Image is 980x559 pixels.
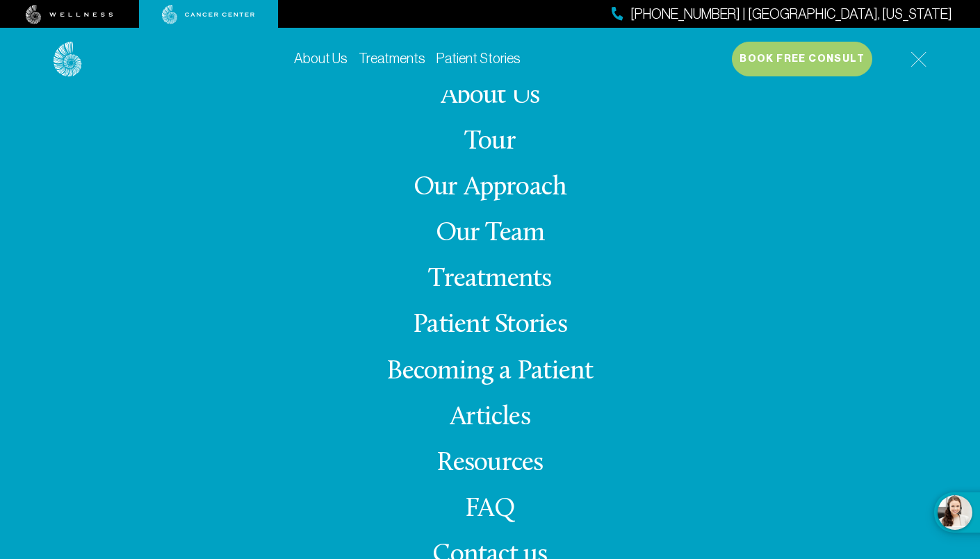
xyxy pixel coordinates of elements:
[386,358,593,385] a: Becoming a Patient
[464,128,516,156] a: Tour
[436,220,545,247] a: Our Team
[294,51,348,66] a: About Us
[436,51,521,66] a: Patient Stories
[450,404,530,431] a: Articles
[54,42,82,77] img: logo
[465,496,515,523] a: FAQ
[630,4,952,24] span: [PHONE_NUMBER] | [GEOGRAPHIC_DATA], [US_STATE]
[910,51,926,67] img: icon-hamburger
[612,4,952,24] a: [PHONE_NUMBER] | [GEOGRAPHIC_DATA], [US_STATE]
[413,312,567,339] a: Patient Stories
[732,42,872,76] button: Book Free Consult
[428,266,551,293] a: Treatments
[359,51,425,66] a: Treatments
[26,5,113,24] img: wellness
[441,83,540,110] a: About Us
[436,450,543,477] a: Resources
[414,174,567,201] a: Our Approach
[162,5,255,24] img: cancer center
